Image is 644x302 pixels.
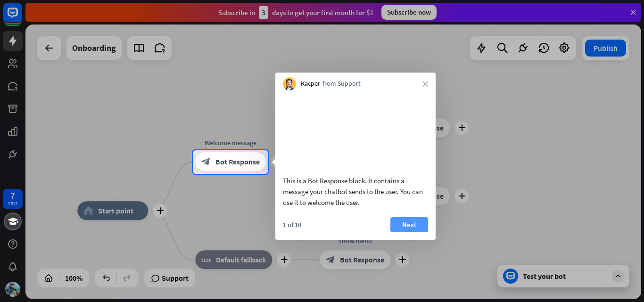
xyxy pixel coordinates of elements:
span: Kacper [301,79,320,89]
span: Bot Response [215,157,260,167]
i: block_bot_response [201,157,211,167]
div: This is a Bot Response block. It contains a message your chatbot sends to the user. You can use i... [283,175,428,208]
i: close [422,81,428,87]
div: 1 of 10 [283,220,301,229]
button: Open LiveChat chat widget [8,4,36,32]
span: from Support [322,79,361,89]
button: Next [390,217,428,232]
